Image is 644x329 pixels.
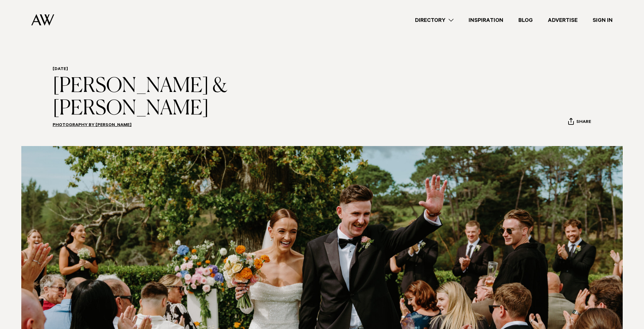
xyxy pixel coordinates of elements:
[461,16,511,24] a: Inspiration
[408,16,461,24] a: Directory
[511,16,540,24] a: Blog
[53,123,132,128] a: Photography by [PERSON_NAME]
[31,14,54,26] img: Auckland Weddings Logo
[568,118,591,127] button: Share
[53,75,342,120] h1: [PERSON_NAME] & [PERSON_NAME]
[576,119,591,125] span: Share
[540,16,585,24] a: Advertise
[585,16,620,24] a: Sign In
[53,67,342,73] h6: [DATE]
